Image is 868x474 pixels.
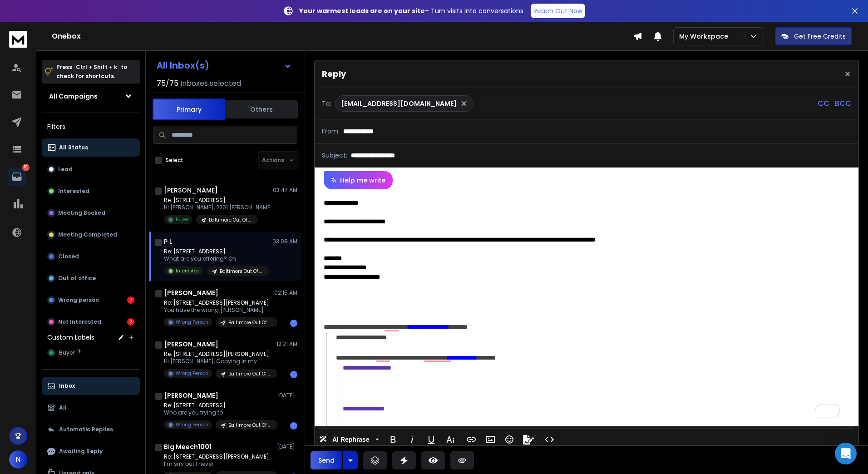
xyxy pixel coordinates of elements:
[58,253,79,260] p: Closed
[228,370,272,377] p: Baltimore Out Of State Home Owners
[153,99,225,120] button: Primary
[341,99,457,108] p: [EMAIL_ADDRESS][DOMAIN_NAME]
[9,450,27,469] button: N
[176,421,208,428] p: Wrong Person
[59,144,88,151] p: All Status
[164,197,273,204] p: Re: [STREET_ADDRESS]
[52,31,633,42] h1: Onebox
[164,340,218,349] h1: [PERSON_NAME]
[463,430,480,449] button: Insert Link (Ctrl+K)
[404,430,421,449] button: Italic (Ctrl+I)
[835,98,851,109] p: BCC
[164,204,273,211] p: Hi [PERSON_NAME], 2201 [PERSON_NAME] has
[157,78,178,89] span: 75 / 75
[322,151,347,160] p: Subject:
[164,453,273,460] p: Re: [STREET_ADDRESS][PERSON_NAME]
[127,296,134,304] div: 7
[59,448,103,455] p: Awaiting Reply
[818,98,829,109] p: CC
[59,382,75,390] p: Inbox
[42,399,140,417] button: All
[330,436,371,444] span: AI Rephrase
[164,288,218,297] h1: [PERSON_NAME]
[58,318,101,326] p: Not Interested
[311,451,342,469] button: Send
[22,164,30,171] p: 10
[317,430,381,449] button: AI Rephrase
[74,62,118,72] span: Ctrl + Shift + k
[164,237,172,246] h1: P L
[42,420,140,439] button: Automatic Replies
[164,460,273,468] p: I’m srry but I never
[59,349,75,356] span: Buyer
[501,430,518,449] button: Emoticons
[164,248,269,255] p: Re: [STREET_ADDRESS]
[164,391,218,400] h1: [PERSON_NAME]
[42,313,140,331] button: Not Interested2
[679,32,732,41] p: My Workspace
[8,168,26,186] a: 10
[290,371,297,378] div: 1
[290,320,297,327] div: 1
[835,443,857,464] div: Open Intercom Messenger
[164,186,218,195] h1: [PERSON_NAME]
[299,6,425,15] strong: Your warmest leads are on your site
[42,226,140,244] button: Meeting Completed
[164,442,212,451] h1: Big Meech1001
[164,299,273,306] p: Re: [STREET_ADDRESS][PERSON_NAME]
[42,344,140,362] button: Buyer
[442,430,459,449] button: More Text
[176,216,189,223] p: Buyer
[299,6,523,15] p: – Turn visits into conversations
[482,430,499,449] button: Insert Image (Ctrl+P)
[42,160,140,178] button: Lead
[220,268,263,275] p: Baltimore Out Of State Home Owners
[385,430,402,449] button: Bold (Ctrl+B)
[42,87,140,105] button: All Campaigns
[58,231,117,238] p: Meeting Completed
[315,189,858,426] div: To enrich screen reader interactions, please activate Accessibility in Grammarly extension settings
[520,430,537,449] button: Signature
[164,358,273,365] p: Hi [PERSON_NAME], Copying in my
[533,6,582,15] p: Reach Out Now
[42,182,140,200] button: Interested
[277,443,297,450] p: [DATE]
[49,92,98,101] h1: All Campaigns
[42,442,140,460] button: Awaiting Reply
[166,157,183,164] label: Select
[775,27,852,45] button: Get Free Credits
[58,209,105,217] p: Meeting Booked
[157,61,209,70] h1: All Inbox(s)
[322,127,340,136] p: From:
[794,32,846,41] p: Get Free Credits
[58,188,89,195] p: Interested
[276,341,297,348] p: 12:21 AM
[47,333,94,342] h3: Custom Labels
[58,166,73,173] p: Lead
[42,269,140,287] button: Out of office
[228,422,272,429] p: Baltimore Out Of State Home Owners
[58,296,99,304] p: Wrong person
[180,78,241,89] h3: Inboxes selected
[531,4,585,18] a: Reach Out Now
[42,120,140,133] h3: Filters
[176,319,208,326] p: Wrong Person
[176,267,200,274] p: Interested
[58,275,96,282] p: Out of office
[228,319,272,326] p: Baltimore Out Of State Home Owners
[164,351,273,358] p: Re: [STREET_ADDRESS][PERSON_NAME]
[273,187,297,194] p: 03:47 AM
[423,430,440,449] button: Underline (Ctrl+U)
[42,247,140,266] button: Closed
[164,306,273,314] p: You have the wrong [PERSON_NAME]
[59,404,67,411] p: All
[42,138,140,157] button: All Status
[209,217,252,223] p: Baltimore Out Of State Home Owners
[277,392,297,399] p: [DATE]
[42,291,140,309] button: Wrong person7
[42,377,140,395] button: Inbox
[42,204,140,222] button: Meeting Booked
[164,409,273,416] p: Who are you trying to
[541,430,558,449] button: Code View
